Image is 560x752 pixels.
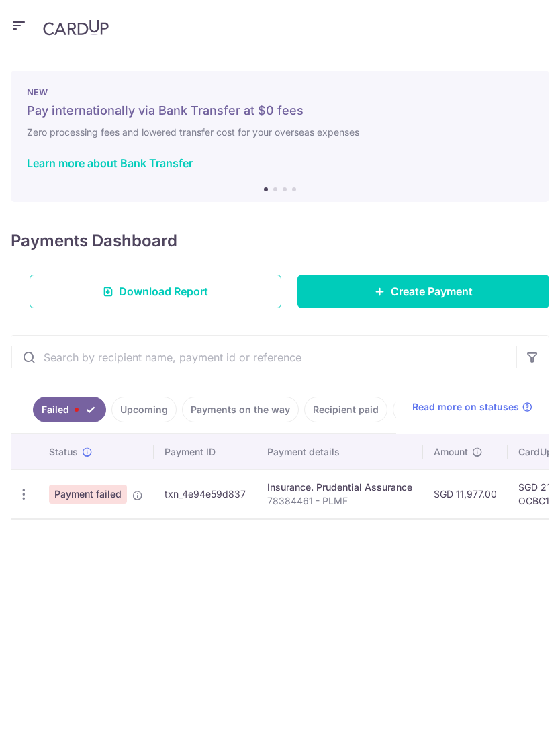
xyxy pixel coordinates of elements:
[154,434,256,469] th: Payment ID
[27,124,533,140] h6: Zero processing fees and lowered transfer cost for your overseas expenses
[304,397,387,422] a: Recipient paid
[49,485,127,504] span: Payment failed
[267,481,412,494] div: Insurance. Prudential Assurance
[27,87,533,97] p: NEW
[11,336,516,379] input: Search by recipient name, payment id or reference
[267,494,412,508] p: 78384461 - PLMF
[33,397,106,422] a: Failed
[27,156,193,170] a: Learn more about Bank Transfer
[412,400,519,414] span: Read more on statuses
[423,469,508,518] td: SGD 11,977.00
[30,275,281,308] a: Download Report
[111,397,177,422] a: Upcoming
[391,283,473,299] span: Create Payment
[256,434,423,469] th: Payment details
[11,229,177,253] h4: Payments Dashboard
[393,397,450,422] a: Overdue
[49,445,78,459] span: Status
[434,445,468,459] span: Amount
[412,400,532,414] a: Read more on statuses
[27,103,533,119] h5: Pay internationally via Bank Transfer at $0 fees
[297,275,549,308] a: Create Payment
[119,283,208,299] span: Download Report
[43,19,109,36] img: CardUp
[182,397,299,422] a: Payments on the way
[154,469,256,518] td: txn_4e94e59d837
